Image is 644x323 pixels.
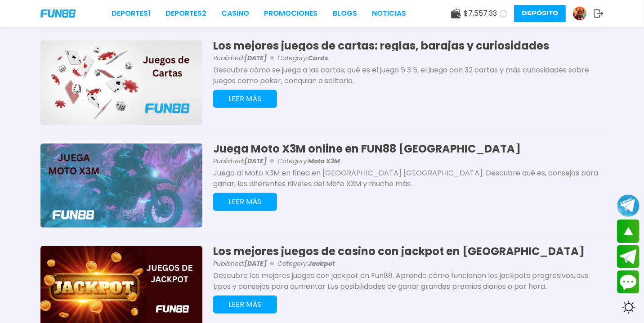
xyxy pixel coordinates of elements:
[213,144,604,154] h3: Juega Moto X3M online en FUN88 [GEOGRAPHIC_DATA]
[573,7,586,20] img: Avatar
[40,40,202,125] img: Los mejores juegos de cartas: reglas, barajas y curiosidades
[277,55,328,61] span: Category:
[213,65,604,86] p: Descubre cómo se juega a las cartas, qué es el juego 5 3 5, el juego con 32 cartas y más curiosid...
[112,8,151,19] a: Deportes1
[308,259,335,268] b: Jackpot
[277,260,335,267] span: Category:
[308,157,340,166] b: Moto X3M
[40,144,202,228] img: Juega Moto X3M online en FUN88 México
[213,158,267,164] span: Published:
[372,8,406,19] a: NOTICIAS
[213,260,267,267] span: Published:
[617,296,640,319] div: Switch theme
[617,245,640,269] button: Join telegram
[617,270,640,294] button: Contact customer service
[244,157,267,166] b: [DATE]
[213,90,277,108] button: LEER MÁS
[617,194,640,217] button: Join telegram channel
[213,168,604,189] p: Juega al Moto X3M en línea en [GEOGRAPHIC_DATA] [GEOGRAPHIC_DATA]. Descubre qué es, consejos para...
[308,54,328,63] b: Cards
[213,270,604,292] p: Descubre los mejores juegos con jackpot en Fun88. Aprende cómo funcionan los jackpots progresivos...
[213,296,277,314] button: LEER MÁS
[617,220,640,243] button: scroll up
[40,9,76,17] img: Company Logo
[464,8,497,19] span: $ 7,557.33
[333,8,357,19] a: BLOGS
[213,55,267,61] span: Published:
[277,158,340,164] span: Category:
[213,246,604,257] h3: Los mejores juegos de casino con jackpot en [GEOGRAPHIC_DATA]
[264,8,318,19] a: Promociones
[165,8,206,19] a: Deportes2
[244,54,267,63] b: [DATE]
[514,5,566,22] button: Depósito
[213,40,604,51] h3: Los mejores juegos de cartas: reglas, barajas y curiosidades
[213,193,277,211] button: LEER MÁS
[244,259,267,268] b: [DATE]
[221,8,249,19] a: CASINO
[572,6,594,21] a: Avatar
